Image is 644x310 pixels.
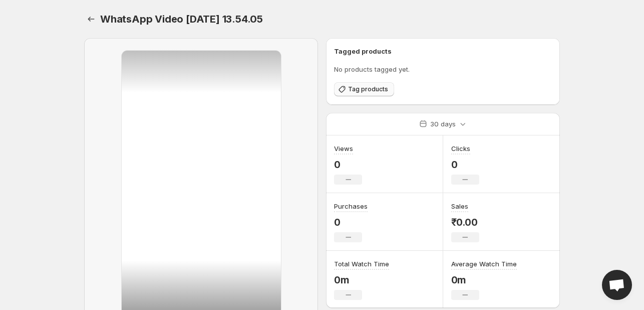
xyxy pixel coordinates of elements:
p: 0m [451,274,517,286]
button: Tag products [334,82,394,96]
span: Tag products [348,85,388,93]
h3: Average Watch Time [451,259,517,269]
p: 0 [334,216,368,228]
h3: Clicks [451,143,470,153]
h6: Tagged products [334,46,552,56]
span: WhatsApp Video [DATE] 13.54.05 [100,13,263,25]
p: No products tagged yet. [334,64,552,74]
a: Open chat [602,270,632,300]
p: ₹0.00 [451,216,479,228]
h3: Sales [451,201,468,211]
h3: Purchases [334,201,368,211]
p: 0m [334,274,389,286]
p: 0 [451,159,479,171]
p: 0 [334,159,362,171]
h3: Views [334,143,353,153]
p: 30 days [430,119,456,129]
button: Settings [84,12,98,26]
h3: Total Watch Time [334,259,389,269]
